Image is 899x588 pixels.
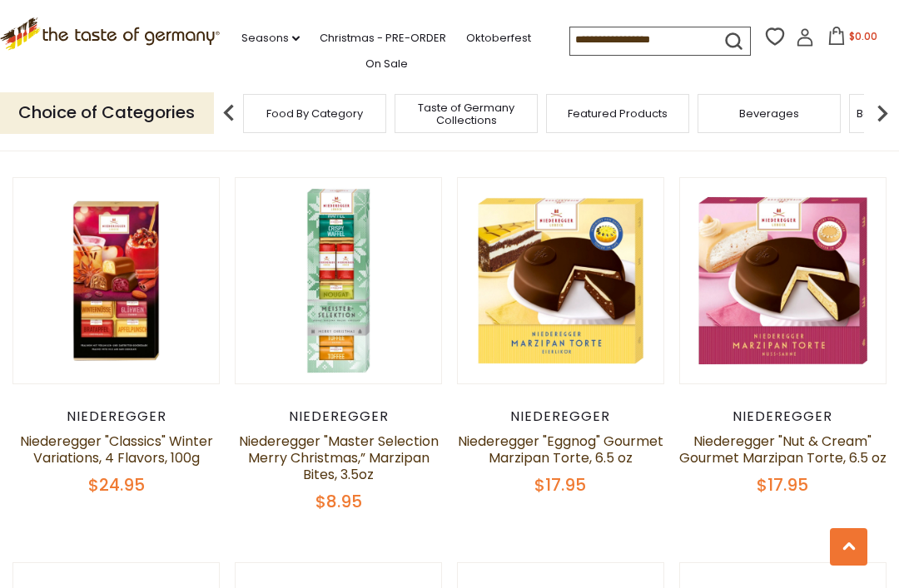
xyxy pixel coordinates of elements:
[212,96,246,130] img: previous arrow
[365,55,408,73] a: On Sale
[236,178,441,383] img: Niederegger "Master Selection Merry Christmas,” Marzipan Bites, 3.5oz
[757,473,808,497] span: $17.95
[458,178,663,383] img: Niederegger "Eggnog" Gourmet Marzipan Torte, 6.5 oz
[866,96,899,130] img: next arrow
[739,107,799,120] a: Beverages
[817,27,888,52] button: $0.00
[315,490,362,513] span: $8.95
[679,408,887,425] div: Niederegger
[534,473,586,497] span: $17.95
[466,29,531,47] a: Oktoberfest
[680,178,886,383] img: Niederegger "Nut & Cream" Gourmet Marzipan Torte, 6.5 oz
[458,432,663,467] a: Niederegger "Eggnog" Gourmet Marzipan Torte, 6.5 oz
[13,178,219,383] img: Niederegger "Classics" Winter Variations, 4 Flavors, 100g
[266,107,363,120] a: Food By Category
[235,408,442,425] div: Niederegger
[849,29,877,43] span: $0.00
[12,408,220,425] div: Niederegger
[679,432,887,467] a: Niederegger "Nut & Cream" Gourmet Marzipan Torte, 6.5 oz
[457,408,664,425] div: Niederegger
[400,101,533,126] a: Taste of Germany Collections
[320,29,446,47] a: Christmas - PRE-ORDER
[88,473,145,497] span: $24.95
[20,432,213,467] a: Niederegger "Classics" Winter Variations, 4 Flavors, 100g
[241,29,300,47] a: Seasons
[568,107,668,120] a: Featured Products
[239,432,439,484] a: Niederegger "Master Selection Merry Christmas,” Marzipan Bites, 3.5oz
